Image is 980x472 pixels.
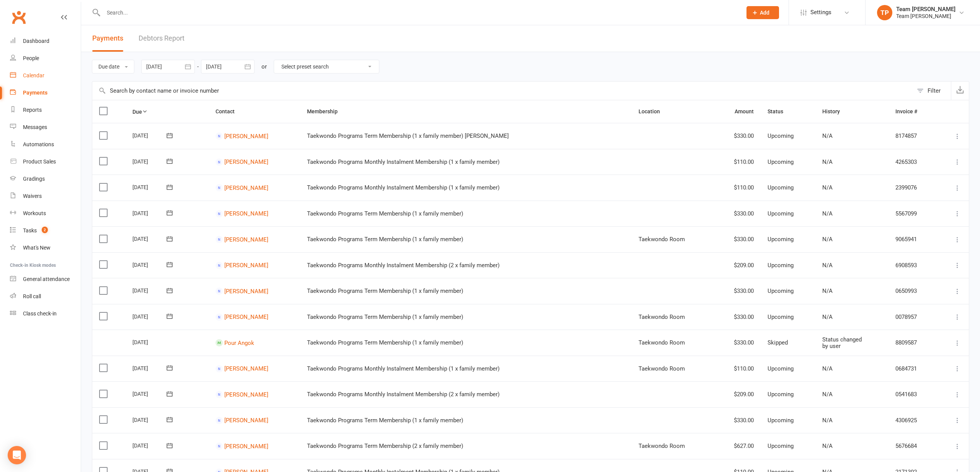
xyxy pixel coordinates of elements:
[768,339,788,346] span: Skipped
[10,305,81,322] a: Class kiosk mode
[889,356,938,382] td: 0684731
[822,184,833,191] span: N/A
[822,314,833,320] span: N/A
[23,193,42,199] div: Waivers
[23,72,44,78] div: Calendar
[889,278,938,304] td: 0650993
[822,417,833,424] span: N/A
[307,184,500,191] span: Taekwondo Programs Monthly Instalment Membership (1 x family member)
[761,100,815,123] th: Status
[23,158,56,165] div: Product Sales
[714,201,761,227] td: $330.00
[768,417,794,424] span: Upcoming
[300,100,632,123] th: Membership
[10,101,81,119] a: Reports
[224,132,268,139] a: [PERSON_NAME]
[23,55,39,61] div: People
[714,330,761,356] td: $330.00
[23,245,51,251] div: What's New
[768,365,794,372] span: Upcoming
[746,6,779,19] button: Add
[889,149,938,175] td: 4265303
[768,262,794,269] span: Upcoming
[23,124,47,130] div: Messages
[913,82,951,100] button: Filter
[307,132,509,139] span: Taekwondo Programs Term Membership (1 x family member) [PERSON_NAME]
[307,365,500,372] span: Taekwondo Programs Monthly Instalment Membership (1 x family member)
[714,407,761,433] td: $330.00
[822,336,862,350] span: Status changed by user
[714,175,761,201] td: $110.00
[132,284,168,296] div: [DATE]
[10,222,81,239] a: Tasks 2
[632,226,714,252] td: Taekwondo Room
[132,207,168,219] div: [DATE]
[632,356,714,382] td: Taekwondo Room
[768,210,794,217] span: Upcoming
[714,226,761,252] td: $330.00
[307,339,463,346] span: Taekwondo Programs Term Membership (1 x family member)
[132,439,168,451] div: [DATE]
[768,184,794,191] span: Upcoming
[10,188,81,205] a: Waivers
[224,443,268,449] a: [PERSON_NAME]
[768,443,794,449] span: Upcoming
[23,293,41,299] div: Roll call
[23,210,46,216] div: Workouts
[714,278,761,304] td: $330.00
[768,391,794,398] span: Upcoming
[714,149,761,175] td: $110.00
[10,271,81,288] a: General attendance kiosk mode
[10,136,81,153] a: Automations
[768,236,794,243] span: Upcoming
[714,381,761,407] td: $209.00
[889,433,938,459] td: 5676684
[889,330,938,356] td: 8809587
[714,100,761,123] th: Amount
[23,90,47,96] div: Payments
[132,414,168,426] div: [DATE]
[132,155,168,167] div: [DATE]
[139,25,185,52] a: Debtors Report
[224,184,268,191] a: [PERSON_NAME]
[714,252,761,278] td: $209.00
[889,252,938,278] td: 6908593
[261,62,267,71] div: or
[307,236,463,243] span: Taekwondo Programs Term Membership (1 x family member)
[822,210,833,217] span: N/A
[10,119,81,136] a: Messages
[132,336,168,348] div: [DATE]
[632,330,714,356] td: Taekwondo Room
[896,6,955,13] div: Team [PERSON_NAME]
[307,262,500,269] span: Taekwondo Programs Monthly Instalment Membership (2 x family member)
[889,304,938,330] td: 0078957
[224,391,268,398] a: [PERSON_NAME]
[768,158,794,165] span: Upcoming
[10,84,81,101] a: Payments
[822,443,833,449] span: N/A
[132,129,168,141] div: [DATE]
[307,210,463,217] span: Taekwondo Programs Term Membership (1 x family member)
[132,181,168,193] div: [DATE]
[307,443,463,449] span: Taekwondo Programs Term Membership (2 x family member)
[822,287,833,294] span: N/A
[224,158,268,165] a: [PERSON_NAME]
[714,304,761,330] td: $330.00
[10,67,81,84] a: Calendar
[224,314,268,320] a: [PERSON_NAME]
[889,100,938,123] th: Invoice #
[810,4,831,21] span: Settings
[815,100,889,123] th: History
[126,100,209,123] th: Due
[23,227,37,234] div: Tasks
[224,210,268,217] a: [PERSON_NAME]
[822,236,833,243] span: N/A
[101,7,737,18] input: Search...
[632,304,714,330] td: Taekwondo Room
[714,123,761,149] td: $330.00
[132,362,168,374] div: [DATE]
[714,433,761,459] td: $627.00
[768,314,794,320] span: Upcoming
[307,314,463,320] span: Taekwondo Programs Term Membership (1 x family member)
[307,417,463,424] span: Taekwondo Programs Term Membership (1 x family member)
